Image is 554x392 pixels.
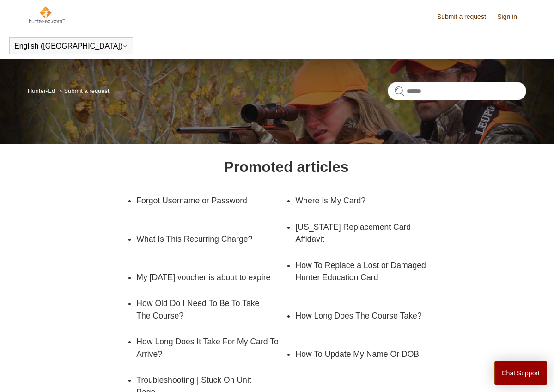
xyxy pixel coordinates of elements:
li: Hunter-Ed [28,87,57,94]
li: Submit a request [57,87,110,94]
a: Forgot Username or Password [136,188,272,214]
a: How Long Does It Take For My Card To Arrive? [136,329,286,367]
a: How To Update My Name Or DOB [295,341,431,367]
a: Submit a request [437,12,495,22]
a: How To Replace a Lost or Damaged Hunter Education Card [295,252,445,291]
a: My [DATE] voucher is about to expire [136,264,272,290]
h1: Promoted articles [224,156,348,178]
a: What Is This Recurring Charge? [136,226,286,252]
a: Where Is My Card? [295,188,431,214]
a: How Old Do I Need To Be To Take The Course? [136,290,272,329]
input: Search [388,82,526,100]
a: How Long Does The Course Take? [295,303,431,329]
a: Hunter-Ed [28,87,55,94]
img: Hunter-Ed Help Center home page [28,6,65,24]
a: [US_STATE] Replacement Card Affidavit [295,214,431,252]
button: Chat Support [494,361,548,385]
button: English ([GEOGRAPHIC_DATA]) [14,42,128,50]
a: Sign in [497,12,526,22]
